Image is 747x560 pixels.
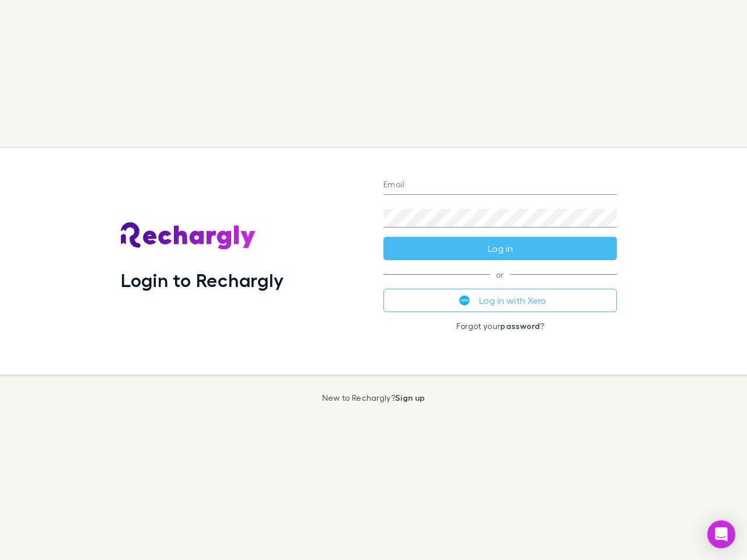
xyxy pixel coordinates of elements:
h1: Login to Rechargly [121,269,284,291]
button: Log in with Xero [383,289,617,312]
img: Rechargly's Logo [121,222,256,250]
a: password [500,321,540,331]
div: Open Intercom Messenger [707,520,735,548]
button: Log in [383,237,617,260]
p: Forgot your ? [383,321,617,331]
img: Xero's logo [459,295,470,306]
a: Sign up [395,393,425,402]
span: or [383,274,617,275]
p: New to Rechargly? [322,393,425,402]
